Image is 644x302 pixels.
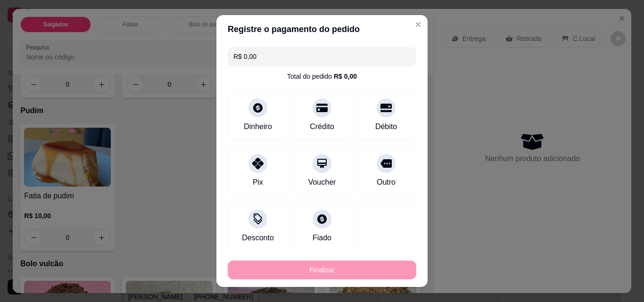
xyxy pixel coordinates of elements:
header: Registre o pagamento do pedido [216,15,428,43]
div: R$ 0,00 [334,72,357,81]
div: Dinheiro [244,121,272,132]
button: Close [411,17,426,32]
div: Pix [253,177,263,188]
div: Débito [375,121,397,132]
div: Crédito [310,121,334,132]
div: Total do pedido [287,72,357,81]
div: Fiado [313,232,331,244]
div: Desconto [242,232,274,244]
div: Outro [377,177,396,188]
div: Voucher [308,177,336,188]
input: Ex.: hambúrguer de cordeiro [233,47,411,66]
